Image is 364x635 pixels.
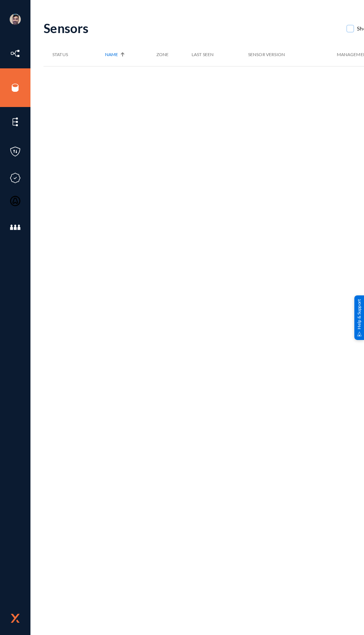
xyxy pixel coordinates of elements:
img: help_support.svg [357,331,362,336]
th: Zone [156,43,192,66]
img: icon-compliance.svg [10,172,21,184]
div: Sensors [43,20,339,36]
th: Last Seen [192,43,248,66]
img: icon-policies.svg [10,146,21,157]
img: icon-inventory.svg [10,48,21,59]
div: Name [105,51,153,58]
div: Help & Support [354,295,364,340]
img: icon-sources.svg [10,82,21,93]
img: icon-oauth.svg [10,195,21,207]
th: Status [43,43,105,66]
span: Name [105,51,118,58]
th: Sensor Version [248,43,337,66]
img: icon-elements.svg [10,116,21,127]
img: icon-members.svg [10,222,21,233]
img: ACg8ocK1ZkZ6gbMmCU1AeqPIsBvrTWeY1xNXvgxNjkUXxjcqAiPEIvU=s96-c [10,14,21,25]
